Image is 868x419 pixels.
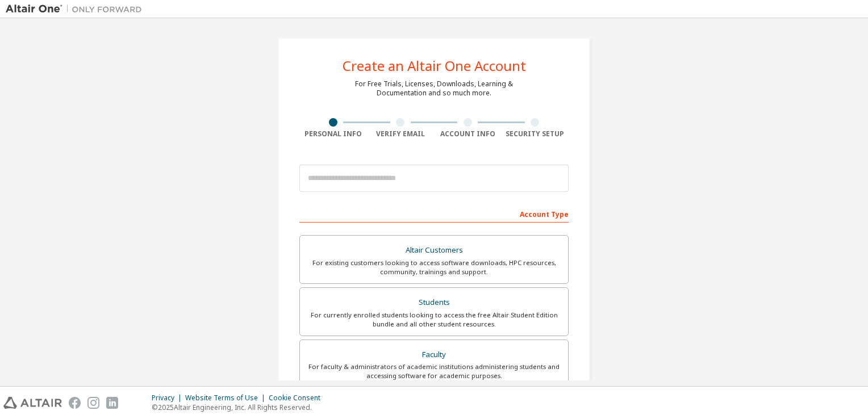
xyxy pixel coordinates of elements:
div: Security Setup [502,129,569,139]
div: For existing customers looking to access software downloads, HPC resources, community, trainings ... [307,258,561,276]
img: facebook.svg [69,397,81,409]
div: Account Info [434,129,502,139]
img: altair_logo.svg [3,397,62,409]
div: For Free Trials, Licenses, Downloads, Learning & Documentation and so much more. [355,79,513,98]
div: For faculty & administrators of academic institutions administering students and accessing softwa... [307,362,561,380]
img: linkedin.svg [106,397,118,409]
div: Altair Customers [307,242,561,258]
p: © 2025 Altair Engineering, Inc. All Rights Reserved. [152,403,327,412]
img: instagram.svg [87,397,99,409]
img: Altair One [6,3,148,15]
div: Create an Altair One Account [343,59,526,73]
div: Cookie Consent [269,393,327,403]
div: Account Type [299,204,569,223]
div: Faculty [307,347,561,363]
div: For currently enrolled students looking to access the free Altair Student Edition bundle and all ... [307,311,561,329]
div: Website Terms of Use [185,393,269,403]
div: Personal Info [299,129,367,139]
div: Verify Email [367,129,435,139]
div: Privacy [152,393,185,403]
div: Students [307,295,561,311]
